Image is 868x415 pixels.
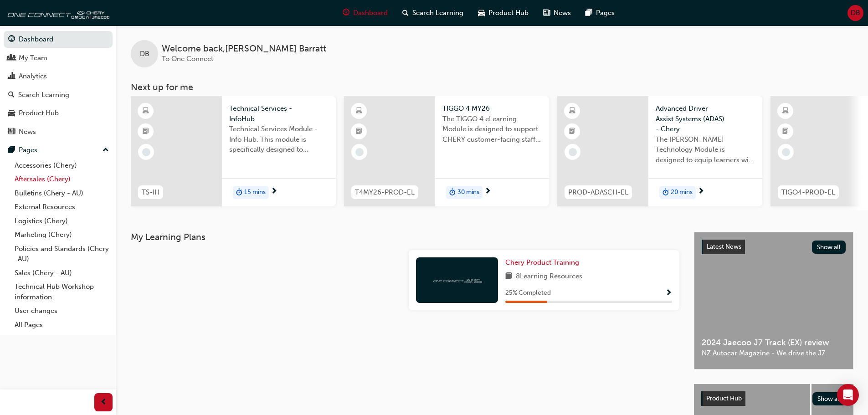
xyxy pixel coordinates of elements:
[11,228,113,242] a: Marketing (Chery)
[11,266,113,280] a: Sales (Chery - AU)
[11,242,113,266] a: Policies and Standards (Chery -AU)
[782,148,790,156] span: learningRecordVerb_NONE-icon
[516,271,582,282] span: 8 Learning Resources
[8,36,15,44] span: guage-icon
[244,187,266,198] span: 15 mins
[335,4,395,22] a: guage-iconDashboard
[442,114,542,145] span: The TIGGO 4 eLearning Module is designed to support CHERY customer-facing staff with the product ...
[701,391,846,406] a: Product HubShow all
[656,103,755,134] span: Advanced Driver Assist Systems (ADAS) - Chery
[395,4,471,22] a: search-iconSearch Learning
[505,258,579,266] span: Chery Product Training
[4,31,113,48] a: Dashboard
[143,126,149,138] span: booktick-icon
[343,7,349,19] span: guage-icon
[449,187,456,199] span: duration-icon
[4,68,113,85] a: Analytics
[236,187,242,199] span: duration-icon
[229,124,329,155] span: Technical Services Module - Info Hub. This module is specifically designed to address the require...
[543,7,550,19] span: news-icon
[412,8,463,18] span: Search Learning
[131,232,679,242] h3: My Learning Plans
[8,109,15,118] span: car-icon
[142,187,159,198] span: TS-IH
[143,105,149,117] span: learningResourceType_ELEARNING-icon
[356,105,362,117] span: learningResourceType_ELEARNING-icon
[4,87,113,103] a: Search Learning
[19,145,37,155] div: Pages
[8,128,15,136] span: news-icon
[19,127,36,137] div: News
[402,7,409,19] span: search-icon
[457,187,479,198] span: 30 mins
[229,103,329,124] span: Technical Services - InfoHub
[356,126,362,138] span: booktick-icon
[702,348,846,359] span: NZ Autocar Magazine - We drive the J7.
[536,4,578,22] a: news-iconNews
[4,29,113,142] button: DashboardMy TeamAnalyticsSearch LearningProduct HubNews
[698,188,704,196] span: next-icon
[116,82,868,92] h3: Next up for me
[8,91,15,99] span: search-icon
[569,105,575,117] span: learningResourceType_ELEARNING-icon
[656,134,755,165] span: The [PERSON_NAME] Technology Module is designed to equip learners with essential knowledge about ...
[782,126,789,138] span: booktick-icon
[471,4,536,22] a: car-iconProduct Hub
[11,214,113,228] a: Logistics (Chery)
[671,187,693,198] span: 20 mins
[484,188,491,196] span: next-icon
[11,200,113,214] a: External Resources
[557,96,762,206] a: PROD-ADASCH-ELAdvanced Driver Assist Systems (ADAS) - CheryThe [PERSON_NAME] Technology Module is...
[812,392,847,405] button: Show all
[19,71,47,82] div: Analytics
[271,188,277,196] span: next-icon
[837,384,859,406] div: Open Intercom Messenger
[353,8,388,18] span: Dashboard
[8,72,15,81] span: chart-icon
[355,148,364,156] span: learningRecordVerb_NONE-icon
[162,44,326,54] span: Welcome back , [PERSON_NAME] Barratt
[694,232,853,369] a: Latest NewsShow all2024 Jaecoo J7 Track (EX) reviewNZ Autocar Magazine - We drive the J7.
[8,146,15,154] span: pages-icon
[851,8,860,18] span: DB
[578,4,622,22] a: pages-iconPages
[596,8,615,18] span: Pages
[140,49,149,59] span: DB
[8,54,15,62] span: people-icon
[11,159,113,173] a: Accessories (Chery)
[812,241,846,254] button: Show all
[847,5,863,21] button: DB
[702,338,846,348] span: 2024 Jaecoo J7 Track (EX) review
[505,271,512,282] span: book-icon
[478,7,485,19] span: car-icon
[100,397,107,408] span: prev-icon
[569,126,575,138] span: booktick-icon
[707,243,741,251] span: Latest News
[4,105,113,122] a: Product Hub
[505,288,551,298] span: 25 % Completed
[4,50,113,67] a: My Team
[11,172,113,186] a: Aftersales (Chery)
[505,257,583,268] a: Chery Product Training
[355,187,415,198] span: T4MY26-PROD-EL
[4,142,113,159] button: Pages
[706,395,742,402] span: Product Hub
[665,289,672,297] span: Show Progress
[488,8,529,18] span: Product Hub
[432,276,482,284] img: oneconnect
[19,53,47,63] div: My Team
[11,186,113,200] a: Bulletins (Chery - AU)
[11,318,113,332] a: All Pages
[782,105,789,117] span: learningResourceType_ELEARNING-icon
[103,144,109,156] span: up-icon
[665,287,672,299] button: Show Progress
[442,103,542,114] span: TIGGO 4 MY26
[19,108,59,118] div: Product Hub
[554,8,571,18] span: News
[5,4,109,22] img: oneconnect
[569,148,577,156] span: learningRecordVerb_NONE-icon
[11,280,113,304] a: Technical Hub Workshop information
[4,123,113,140] a: News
